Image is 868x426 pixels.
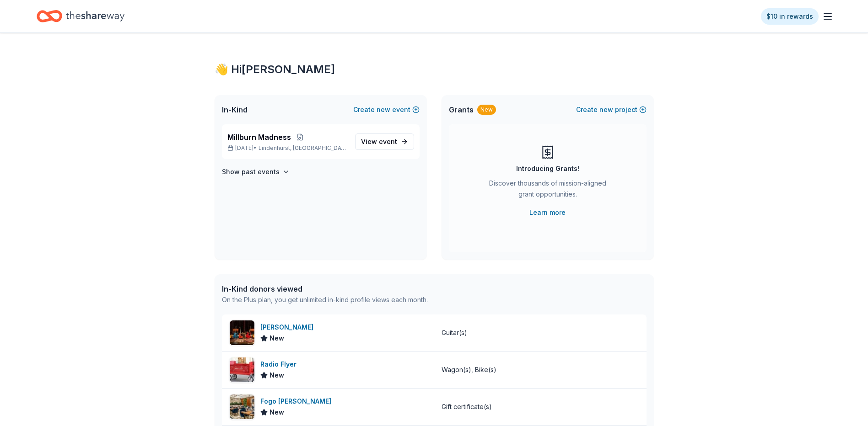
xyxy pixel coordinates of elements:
p: [DATE] • [227,144,348,152]
div: Discover thousands of mission-aligned grant opportunities. [485,178,610,203]
span: New [270,333,284,344]
button: Createnewevent [353,104,420,115]
img: Image for Gibson [230,320,254,345]
div: Guitar(s) [442,327,467,338]
a: View event [355,133,414,150]
div: Introducing Grants! [516,163,579,174]
h4: Show past events [222,166,280,177]
span: Grants [449,104,474,115]
div: 👋 Hi [PERSON_NAME] [215,62,654,77]
span: new [377,104,390,115]
div: Gift certificate(s) [442,401,492,412]
button: Createnewproject [576,104,647,115]
div: [PERSON_NAME] [260,322,317,333]
span: View [361,136,397,147]
span: New [270,370,284,381]
span: Lindenhurst, [GEOGRAPHIC_DATA] [259,144,347,152]
span: new [599,104,613,115]
div: New [477,105,496,115]
img: Image for Radio Flyer [230,357,254,382]
div: Wagon(s), Bike(s) [442,364,496,375]
a: $10 in rewards [761,8,819,25]
span: Millburn Madness [227,132,291,143]
img: Image for Fogo de Chao [230,394,254,419]
div: Fogo [PERSON_NAME] [260,396,335,407]
span: event [379,138,397,145]
span: In-Kind [222,104,248,115]
a: Home [37,5,124,27]
button: Show past events [222,166,290,177]
span: New [270,407,284,418]
div: On the Plus plan, you get unlimited in-kind profile views each month. [222,294,428,305]
div: Radio Flyer [260,359,300,370]
a: Learn more [529,207,566,218]
div: In-Kind donors viewed [222,283,428,294]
